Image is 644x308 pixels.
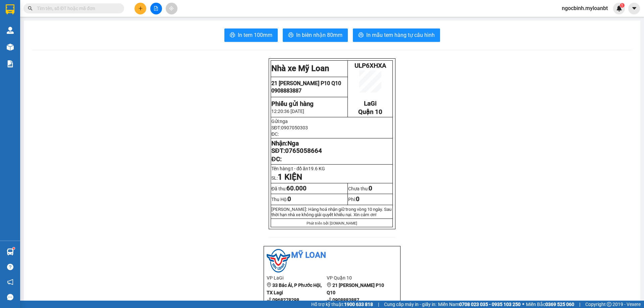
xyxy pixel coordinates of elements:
[631,5,637,11] span: caret-down
[271,166,392,171] p: Tên hàng:
[271,207,391,217] span: [PERSON_NAME]: Hàng hoá nhận giữ trong vòng 10 ngày. Sau thời hạn nhà xe không giải quy...
[238,31,272,39] span: In tem 100mm
[285,147,322,155] span: 0765058664
[138,6,143,11] span: plus
[135,3,146,14] button: plus
[154,6,158,11] span: file-add
[286,185,307,192] span: 60.000
[280,119,288,124] span: nga
[355,62,386,69] span: ULP6XHXA
[459,302,521,307] strong: 0708 023 035 - 0935 103 250
[332,297,359,303] b: 0908883887
[327,274,387,282] li: VP Quận 10
[271,140,322,155] strong: Nhận: SĐT:
[358,108,382,116] span: Quận 10
[621,3,623,8] span: 1
[438,301,521,308] span: Miền Nam
[271,183,348,194] td: Đã thu:
[620,3,625,8] sup: 1
[364,100,377,107] span: LaGi
[327,283,384,295] b: 21 [PERSON_NAME] P10 Q10
[267,283,322,295] b: 33 Bác Ái, P Phước Hội, TX Lagi
[271,156,281,163] span: ĐC:
[224,28,278,42] button: printerIn tem 100mm
[282,172,302,182] strong: KIỆN
[7,248,14,255] img: warehouse-icon
[291,166,328,171] span: t - đồ ăn
[358,32,364,39] span: printer
[271,87,302,94] span: 0908883887
[288,32,293,39] span: printer
[271,194,348,205] td: Thu Hộ:
[169,6,174,11] span: aim
[7,44,14,51] img: warehouse-icon
[271,131,279,137] span: ĐC:
[271,119,392,124] p: Gửi:
[6,4,14,14] img: logo-vxr
[281,125,308,130] span: 0907050303
[287,140,299,147] span: Nga
[384,301,436,308] span: Cung cấp máy in - giấy in:
[28,6,33,11] span: search
[347,183,393,194] td: Chưa thu:
[150,3,162,14] button: file-add
[272,297,299,303] b: 0968278298
[327,297,331,302] span: phone
[7,279,13,285] span: notification
[7,294,13,300] span: message
[287,195,291,203] span: 0
[13,247,15,249] sup: 1
[522,303,524,306] span: ⚪️
[271,64,329,73] strong: Nhà xe Mỹ Loan
[366,31,435,39] span: In mẫu tem hàng tự cấu hình
[267,249,397,262] li: Mỹ Loan
[545,302,574,307] strong: 0369 525 060
[378,301,379,308] span: |
[271,109,304,114] span: 12:20:36 [DATE]
[271,125,308,130] span: SĐT:
[356,195,360,203] span: 0
[327,283,331,287] span: environment
[271,100,314,108] strong: Phiếu gửi hàng
[616,5,622,11] img: icon-new-feature
[344,302,373,307] strong: 1900 633 818
[271,175,302,181] span: SL:
[7,60,14,67] img: solution-icon
[347,194,393,205] td: Phí:
[579,301,580,308] span: |
[7,27,14,34] img: warehouse-icon
[271,80,341,86] span: 21 [PERSON_NAME] P10 Q10
[307,221,357,226] span: Phát triển bởi [DOMAIN_NAME]
[7,264,13,270] span: question-circle
[283,28,348,42] button: printerIn biên nhận 80mm
[556,4,613,12] span: ngocbinh.myloanbt
[369,185,372,192] span: 0
[296,31,342,39] span: In biên nhận 80mm
[37,5,116,12] input: Tìm tên, số ĐT hoặc mã đơn
[526,301,574,308] span: Miền Bắc
[311,301,373,308] span: Hỗ trợ kỹ thuật:
[267,249,290,272] img: logo.jpg
[166,3,177,14] button: aim
[267,297,271,302] span: phone
[607,302,611,307] span: copyright
[230,32,235,39] span: printer
[278,172,282,182] span: 1
[353,28,440,42] button: printerIn mẫu tem hàng tự cấu hình
[267,274,327,282] li: VP LaGi
[267,283,271,287] span: environment
[308,166,325,171] span: 19.6 KG
[628,3,640,14] button: caret-down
